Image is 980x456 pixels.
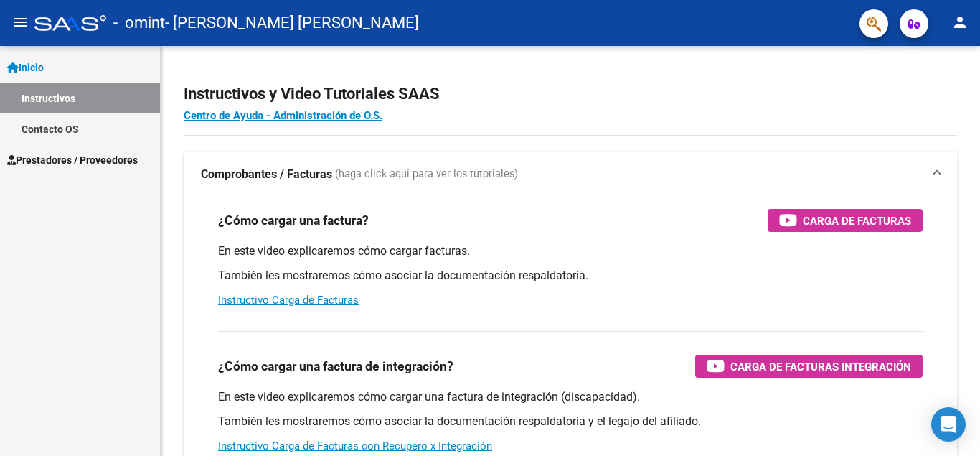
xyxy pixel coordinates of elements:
span: Carga de Facturas Integración [730,358,911,376]
h2: Instructivos y Video Tutoriales SAAS [184,80,957,108]
span: - omint [113,7,165,39]
button: Carga de Facturas Integración [695,355,923,378]
a: Centro de Ayuda - Administración de O.S. [184,109,382,122]
a: Instructivo Carga de Facturas [218,294,359,307]
strong: Comprobantes / Facturas [201,167,332,182]
button: Carga de Facturas [768,209,923,232]
p: También les mostraremos cómo asociar la documentación respaldatoria. [218,268,923,284]
span: (haga click aquí para ver los tutoriales) [335,167,518,182]
mat-expansion-panel-header: Comprobantes / Facturas (haga click aquí para ver los tutoriales) [184,152,957,197]
p: En este video explicaremos cómo cargar una factura de integración (discapacidad). [218,389,923,405]
span: Prestadores / Proveedores [7,152,138,168]
span: - [PERSON_NAME] [PERSON_NAME] [165,7,419,39]
h3: ¿Cómo cargar una factura de integración? [218,356,453,376]
p: En este video explicaremos cómo cargar facturas. [218,243,923,259]
span: Carga de Facturas [803,212,911,230]
h3: ¿Cómo cargar una factura? [218,210,369,231]
div: Open Intercom Messenger [931,407,966,442]
p: También les mostraremos cómo asociar la documentación respaldatoria y el legajo del afiliado. [218,414,923,429]
a: Instructivo Carga de Facturas con Recupero x Integración [218,439,492,452]
mat-icon: person [951,14,969,31]
mat-icon: menu [11,14,29,31]
span: Inicio [7,60,44,75]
